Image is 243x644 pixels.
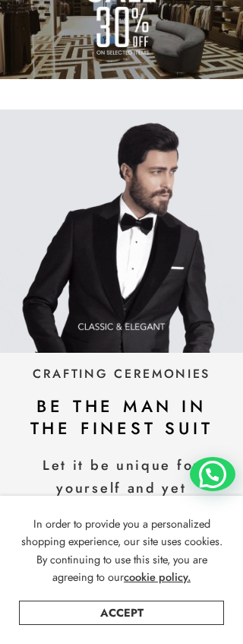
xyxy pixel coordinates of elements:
[124,568,191,585] a: cookie policy.
[15,395,228,439] h2: be the man in the finest suit
[21,516,222,585] span: In order to provide you a personalized shopping experience, our site uses cookies. By continuing ...
[29,455,215,521] span: Let it be unique for yourself and yet identifiable for others.
[33,365,210,382] span: CRAFTING CEREMONIES
[19,601,224,625] a: Accept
